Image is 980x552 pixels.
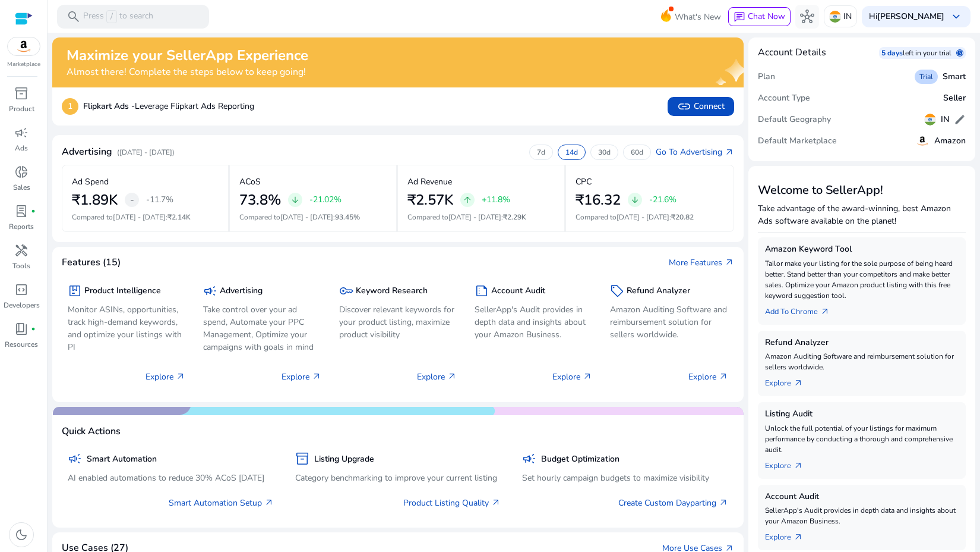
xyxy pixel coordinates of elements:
p: -11.7% [146,196,173,204]
p: CPC [576,175,592,188]
p: Tailor make your listing for the sole purpose of being heard better. Stand better than your compe... [765,258,959,301]
a: Add To Chrome [765,301,839,318]
p: Reports [9,221,34,232]
span: arrow_outward [312,372,321,381]
span: arrow_outward [176,372,185,381]
span: arrow_downward [290,195,300,205]
h2: ₹2.57K [407,192,453,209]
p: Explore [688,371,728,383]
span: book_4 [14,322,29,336]
p: Amazon Auditing Software and reimbursement solution for sellers worldwide. [765,351,959,372]
span: schedule [956,49,963,57]
p: IN [843,6,852,27]
p: Tools [12,261,30,271]
h5: Listing Audit [765,409,959,419]
h4: Account Details [758,47,826,58]
span: sell [610,284,624,298]
span: campaign [68,451,82,466]
p: 30d [598,148,611,157]
span: Connect [677,99,725,114]
p: Compared to : [72,212,219,222]
h5: Seller [943,93,966,103]
span: arrow_outward [794,461,803,471]
span: arrow_outward [719,372,728,381]
h5: Amazon [934,136,966,146]
span: dark_mode [14,528,29,542]
p: Set hourly campaign budgets to maximize visibility [522,472,728,484]
h5: Plan [758,72,775,82]
p: ([DATE] - [DATE]) [117,147,175,158]
span: edit [954,114,966,126]
span: campaign [522,451,536,466]
h5: Default Marketplace [758,136,837,146]
p: +11.8% [482,196,510,204]
p: 14d [565,148,578,157]
span: 93.45% [335,212,360,222]
span: arrow_outward [447,372,457,381]
img: amazon.svg [8,37,40,55]
span: arrow_outward [794,378,803,388]
p: Leverage Flipkart Ads Reporting [83,100,254,112]
h4: Almost there! Complete the steps below to keep going! [67,67,308,78]
span: campaign [203,284,217,298]
span: Chat Now [748,11,785,22]
p: Press to search [83,10,153,23]
span: key [339,284,353,298]
p: Compared to : [239,212,387,222]
h5: Keyword Research [356,286,428,296]
span: ₹20.82 [671,212,694,222]
img: in.svg [829,11,841,23]
span: summarize [475,284,489,298]
p: Explore [552,371,592,383]
span: [DATE] - [DATE] [448,212,501,222]
p: Monitor ASINs, opportunities, track high-demand keywords, and optimize your listings with PI [68,303,185,353]
h5: Budget Optimization [541,454,619,465]
h5: Account Audit [765,492,959,502]
p: 1 [62,98,78,115]
p: Explore [146,371,185,383]
span: inventory_2 [14,86,29,101]
span: donut_small [14,165,29,179]
span: chat [734,11,745,23]
span: code_blocks [14,283,29,297]
span: keyboard_arrow_down [949,10,963,24]
span: package [68,284,82,298]
button: hub [795,5,819,29]
h5: Listing Upgrade [314,454,374,465]
span: arrow_outward [820,307,830,316]
h2: ₹1.89K [72,192,118,209]
p: Compared to : [407,212,555,222]
span: link [677,99,691,114]
span: - [130,193,134,207]
h5: Amazon Keyword Tool [765,244,959,255]
span: arrow_outward [583,372,592,381]
b: Flipkart Ads - [83,101,135,112]
p: 5 days [881,48,903,58]
span: hub [800,10,814,24]
p: Unlock the full potential of your listings for maximum performance by conducting a thorough and c... [765,423,959,455]
span: [DATE] - [DATE] [617,212,669,222]
img: amazon.svg [915,134,930,148]
img: in.svg [924,114,936,126]
h5: Refund Analyzer [627,286,690,296]
h5: Smart Automation [87,454,157,465]
h2: Maximize your SellerApp Experience [67,47,308,64]
span: arrow_outward [264,498,274,507]
p: Category benchmarking to improve your current listing [295,472,501,484]
b: [PERSON_NAME] [877,11,944,22]
p: Hi [869,12,944,21]
p: Sales [13,182,30,193]
p: Developers [4,300,40,310]
span: [DATE] - [DATE] [113,212,166,222]
span: Trial [919,72,933,81]
button: linkConnect [668,97,734,116]
p: Discover relevant keywords for your product listing, maximize product visibility [339,303,457,341]
span: lab_profile [14,204,29,218]
p: Ad Revenue [407,175,452,188]
p: left in your trial [903,48,956,58]
p: Amazon Auditing Software and reimbursement solution for sellers worldwide. [610,303,728,341]
span: handyman [14,243,29,258]
span: arrow_outward [794,532,803,542]
a: Create Custom Dayparting [618,497,728,509]
h3: Welcome to SellerApp! [758,183,966,197]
